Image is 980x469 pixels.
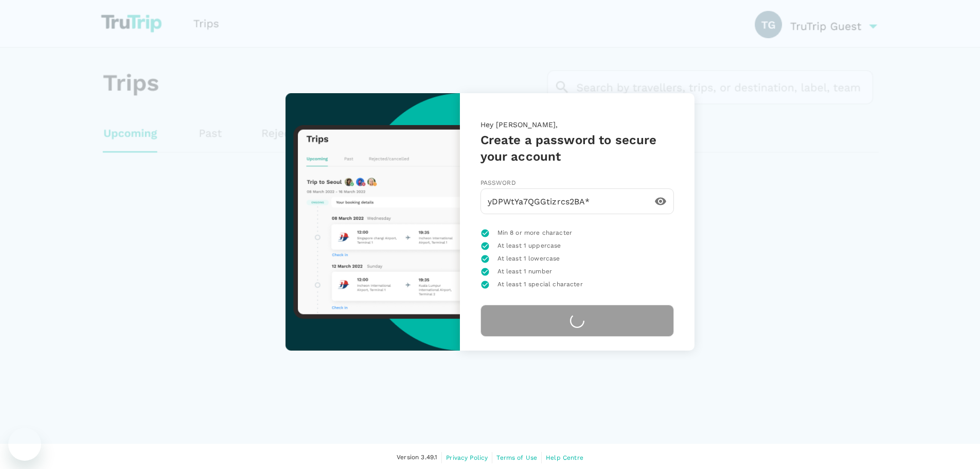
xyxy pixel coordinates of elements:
[446,452,488,463] a: Privacy Policy
[497,280,583,290] span: At least 1 special character
[496,454,537,461] span: Terms of Use
[397,453,437,463] span: Version 3.49.1
[497,267,553,277] span: At least 1 number
[446,454,488,461] span: Privacy Policy
[286,93,459,351] img: trutrip-set-password
[480,132,674,165] h5: Create a password to secure your account
[546,452,583,463] a: Help Centre
[480,119,674,132] p: Hey [PERSON_NAME],
[497,254,560,264] span: At least 1 lowercase
[497,241,561,251] span: At least 1 uppercase
[648,189,673,214] button: toggle password visibility
[497,228,572,238] span: Min 8 or more character
[546,454,583,461] span: Help Centre
[8,428,41,461] iframe: Button to launch messaging window
[496,452,537,463] a: Terms of Use
[480,179,516,186] span: Password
